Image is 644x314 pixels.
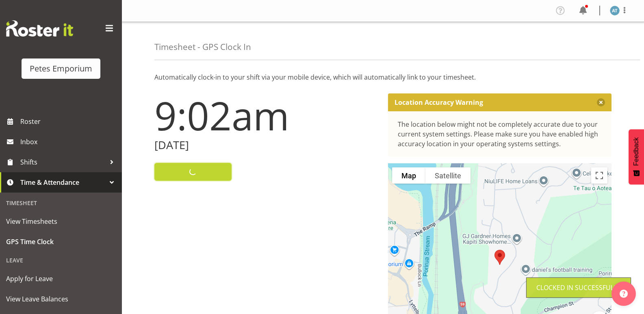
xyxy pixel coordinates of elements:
span: View Leave Balances [6,293,116,305]
span: GPS Time Clock [6,236,116,248]
h4: Timesheet - GPS Clock In [154,42,251,52]
div: The location below might not be completely accurate due to your current system settings. Please m... [398,119,602,149]
img: Rosterit website logo [6,20,73,37]
img: help-xxl-2.png [620,290,628,298]
p: Location Accuracy Warning [395,98,483,106]
div: Timesheet [2,195,120,211]
span: Inbox [20,136,118,148]
span: View Timesheets [6,215,116,227]
span: Apply for Leave [6,273,116,285]
p: Automatically clock-in to your shift via your mobile device, which will automatically link to you... [154,72,611,82]
button: Show street map [392,167,425,184]
a: GPS Time Clock [2,232,120,252]
span: Feedback [633,137,640,166]
button: Show satellite imagery [425,167,471,184]
h1: 9:02am [154,93,378,137]
button: Toggle fullscreen view [591,167,607,184]
div: Clocked in Successfully [536,283,621,292]
a: View Leave Balances [2,289,120,309]
div: Petes Emporium [30,63,92,75]
button: Feedback - Show survey [629,129,644,184]
span: Shifts [20,156,106,168]
button: Close message [597,98,605,106]
a: View Timesheets [2,211,120,232]
span: Time & Attendance [20,176,106,188]
img: alex-micheal-taniwha5364.jpg [610,6,620,15]
div: Leave [2,252,120,269]
h2: [DATE] [154,139,378,152]
a: Apply for Leave [2,269,120,289]
span: Roster [20,115,118,128]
